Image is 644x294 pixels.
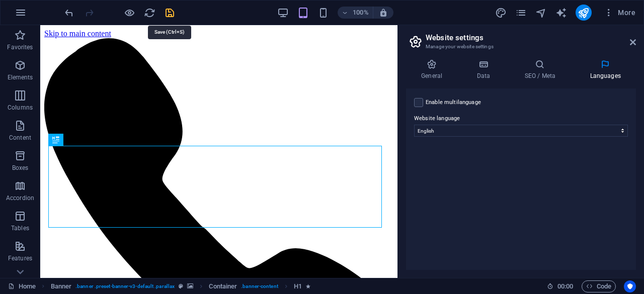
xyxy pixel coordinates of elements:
h3: Manage your website settings [426,42,616,51]
button: publish [576,5,592,21]
button: 100% [338,7,373,19]
i: Element contains an animation [306,283,310,289]
h4: General [406,59,461,80]
label: Website language [414,113,628,125]
i: Publish [578,7,589,19]
button: save [164,7,176,19]
span: Click to select. Double-click to edit [51,280,72,292]
button: text_generator [555,7,568,19]
span: Click to select. Double-click to edit [209,280,237,292]
button: design [495,7,507,19]
span: . banner .preset-banner-v3-default .parallax [75,280,175,292]
button: More [600,5,639,21]
span: . banner-content [241,280,278,292]
p: Boxes [12,164,29,172]
a: Click to cancel selection. Double-click to open Pages [8,280,36,292]
p: Elements [8,73,33,81]
span: More [604,8,635,18]
i: This element is a customizable preset [179,283,183,289]
p: Features [8,254,32,262]
span: 00 00 [557,280,573,292]
p: Favorites [7,43,33,51]
p: Tables [11,224,29,232]
button: pages [515,7,527,19]
span: Code [586,280,611,292]
i: Pages (Ctrl+Alt+S) [515,7,527,19]
h4: SEO / Meta [509,59,575,80]
i: Navigator [535,7,547,19]
nav: breadcrumb [51,280,311,292]
p: Columns [8,104,33,112]
label: Enable multilanguage [426,96,481,109]
h6: Session time [547,280,574,292]
button: Code [582,280,616,292]
span: : [565,282,566,290]
i: This element contains a background [187,283,193,289]
h2: Website settings [426,33,636,42]
button: reload [143,7,155,19]
h4: Languages [575,59,636,80]
button: Usercentrics [624,280,636,292]
h6: 100% [353,7,369,19]
i: AI Writer [555,7,567,19]
p: Content [9,134,31,142]
button: undo [63,7,75,19]
a: Skip to main content [4,4,71,13]
h4: Data [461,59,509,80]
button: navigator [535,7,547,19]
span: Click to select. Double-click to edit [294,280,302,292]
p: Accordion [6,194,34,202]
i: Undo: Disable multilanguage (Ctrl+Z) [63,7,75,19]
